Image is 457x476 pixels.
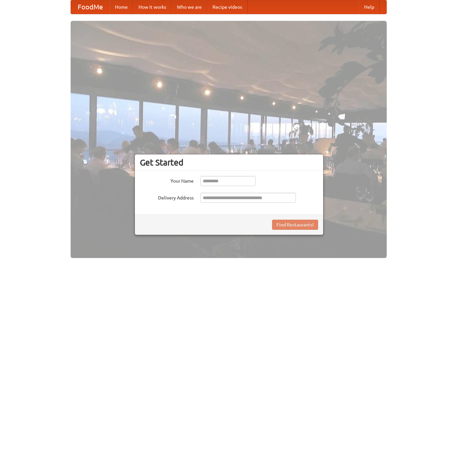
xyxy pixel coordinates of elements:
[71,0,110,14] a: FoodMe
[140,193,194,201] label: Delivery Address
[110,0,133,14] a: Home
[140,176,194,184] label: Your Name
[172,0,207,14] a: Who we are
[133,0,172,14] a: How it works
[140,157,318,168] h3: Get Started
[207,0,247,14] a: Recipe videos
[359,0,380,14] a: Help
[272,220,318,230] button: Find Restaurants!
